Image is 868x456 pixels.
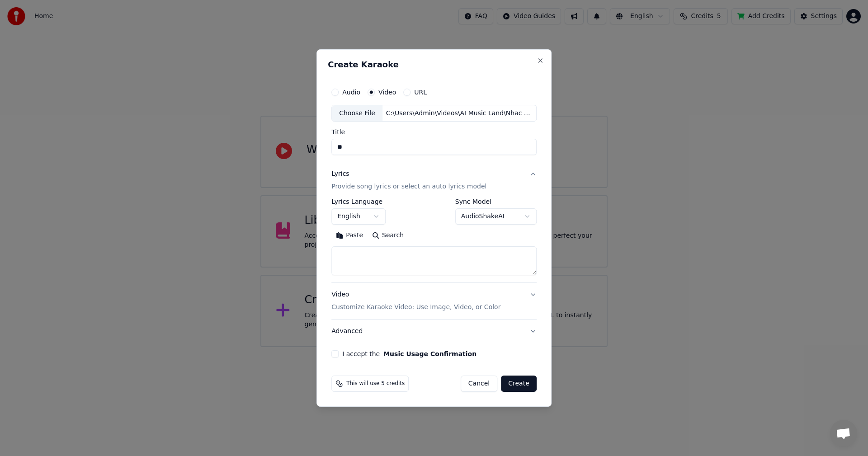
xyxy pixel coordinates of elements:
[331,283,537,320] button: VideoCustomize Karaoke Video: Use Image, Video, or Color
[455,199,537,205] label: Sync Model
[331,320,537,343] button: Advanced
[331,229,368,243] button: Paste
[383,351,476,357] button: I accept the
[501,376,537,392] button: Create
[368,229,408,243] button: Search
[414,89,427,95] label: URL
[331,129,537,136] label: Title
[331,163,537,199] button: LyricsProvide song lyrics or select an auto lyrics model
[331,303,500,312] p: Customize Karaoke Video: Use Image, Video, or Color
[382,109,536,118] div: C:\Users\Admin\Videos\AI Music Land\Nhac Viet\EmCuBuocDi\EmCuBuocDi.mp4
[331,291,500,312] div: Video
[332,105,382,122] div: Choose File
[346,380,405,387] span: This will use 5 credits
[331,183,486,192] p: Provide song lyrics or select an auto lyrics model
[378,89,396,95] label: Video
[461,376,497,392] button: Cancel
[331,199,386,205] label: Lyrics Language
[331,170,349,179] div: Lyrics
[342,351,476,357] label: I accept the
[331,199,537,283] div: LyricsProvide song lyrics or select an auto lyrics model
[328,61,540,69] h2: Create Karaoke
[342,89,360,95] label: Audio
